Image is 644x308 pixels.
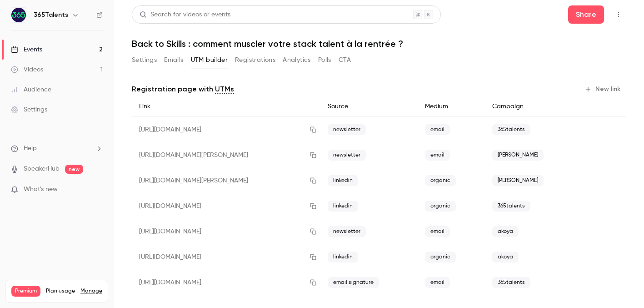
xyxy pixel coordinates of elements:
span: newsletter [328,150,366,161]
div: Campaign [485,96,583,117]
div: Search for videos or events [140,10,230,20]
span: organic [425,252,456,263]
h1: Back to Skills : comment muscler votre stack talent à la rentrée ? [132,38,626,49]
a: SpeakerHub [24,164,60,174]
div: [URL][DOMAIN_NAME][PERSON_NAME] [132,142,320,168]
span: What's new [24,185,58,194]
div: [URL][DOMAIN_NAME][PERSON_NAME] [132,168,320,193]
span: organic [425,201,456,212]
span: linkedin [328,252,358,263]
span: Premium [11,286,40,297]
h6: 365Talents [34,10,68,20]
a: UTMs [215,84,234,95]
span: organic [425,175,456,186]
span: Help [24,144,37,153]
span: email [425,277,450,288]
span: email [425,150,450,161]
div: [URL][DOMAIN_NAME] [132,244,320,270]
span: email [425,226,450,237]
span: 365talents [492,277,530,288]
span: newsletter [328,226,366,237]
div: Events [11,45,42,54]
span: email signature [328,277,379,288]
div: [URL][DOMAIN_NAME] [132,270,320,295]
button: CTA [339,53,351,67]
span: akoya [492,226,519,237]
button: Settings [132,53,157,67]
button: Share [568,5,604,24]
button: Analytics [283,53,311,67]
div: Audience [11,85,51,94]
img: 365Talents [11,8,26,22]
button: New link [581,82,626,96]
span: 365talents [492,124,530,135]
span: newsletter [328,124,366,135]
span: [PERSON_NAME] [492,175,544,186]
p: Registration page with [132,84,234,95]
div: Settings [11,105,47,114]
span: linkedin [328,201,358,212]
button: Polls [318,53,331,67]
span: linkedin [328,175,358,186]
span: email [425,124,450,135]
div: Source [320,96,418,117]
div: Videos [11,65,43,74]
button: Emails [164,53,183,67]
div: [URL][DOMAIN_NAME] [132,219,320,244]
span: new [65,165,83,174]
div: [URL][DOMAIN_NAME] [132,117,320,143]
div: [URL][DOMAIN_NAME] [132,193,320,219]
div: Link [132,96,320,117]
span: 365talents [492,201,530,212]
button: Registrations [235,53,275,67]
span: Plan usage [46,288,75,295]
span: [PERSON_NAME] [492,150,544,161]
li: help-dropdown-opener [11,144,103,153]
div: Medium [418,96,485,117]
span: akoya [492,252,519,263]
button: UTM builder [191,53,228,67]
a: Manage [80,288,102,295]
